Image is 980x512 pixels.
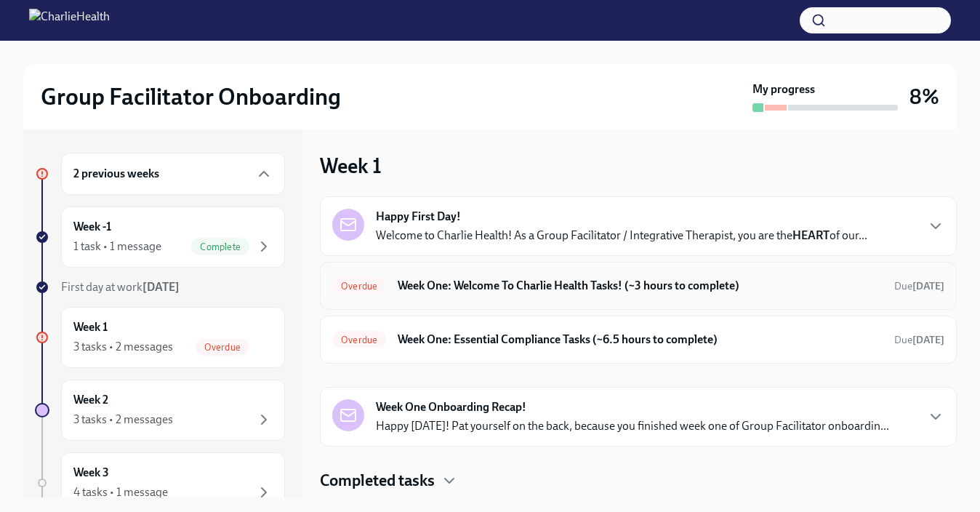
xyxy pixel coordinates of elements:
[73,484,168,500] div: 4 tasks • 1 message
[912,280,944,292] strong: [DATE]
[376,228,867,244] p: Welcome to Charlie Health! As a Group Facilitator / Integrative Therapist, you are the of our...
[196,342,249,353] span: Overdue
[61,153,285,195] div: 2 previous weeks
[73,339,173,355] div: 3 tasks • 2 messages
[320,153,382,179] h3: Week 1
[376,418,889,434] p: Happy [DATE]! Pat yourself on the back, because you finished week one of Group Facilitator onboar...
[894,333,944,347] span: September 9th, 2025 09:00
[332,335,386,345] span: Overdue
[398,278,883,294] h6: Week One: Welcome To Charlie Health Tasks! (~3 hours to complete)
[73,392,108,408] h6: Week 2
[320,470,435,492] h4: Completed tasks
[752,81,815,97] strong: My progress
[29,9,110,32] img: CharlieHealth
[894,334,944,346] span: Due
[142,280,180,294] strong: [DATE]
[909,84,939,110] h3: 8%
[320,470,957,492] div: Completed tasks
[73,319,108,335] h6: Week 1
[35,380,285,441] a: Week 23 tasks • 2 messages
[73,412,173,428] div: 3 tasks • 2 messages
[376,399,526,415] strong: Week One Onboarding Recap!
[191,241,249,252] span: Complete
[376,209,461,225] strong: Happy First Day!
[398,332,883,348] h6: Week One: Essential Compliance Tasks (~6.5 hours to complete)
[73,465,109,481] h6: Week 3
[73,219,111,235] h6: Week -1
[332,274,944,297] a: OverdueWeek One: Welcome To Charlie Health Tasks! (~3 hours to complete)Due[DATE]
[332,328,944,351] a: OverdueWeek One: Essential Compliance Tasks (~6.5 hours to complete)Due[DATE]
[35,207,285,268] a: Week -11 task • 1 messageComplete
[73,239,161,255] div: 1 task • 1 message
[41,82,341,111] h2: Group Facilitator Onboarding
[894,279,944,293] span: September 9th, 2025 09:00
[35,279,285,295] a: First day at work[DATE]
[332,281,386,292] span: Overdue
[792,228,830,242] strong: HEART
[61,280,180,294] span: First day at work
[894,280,944,292] span: Due
[912,334,944,346] strong: [DATE]
[35,307,285,368] a: Week 13 tasks • 2 messagesOverdue
[73,166,159,182] h6: 2 previous weeks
